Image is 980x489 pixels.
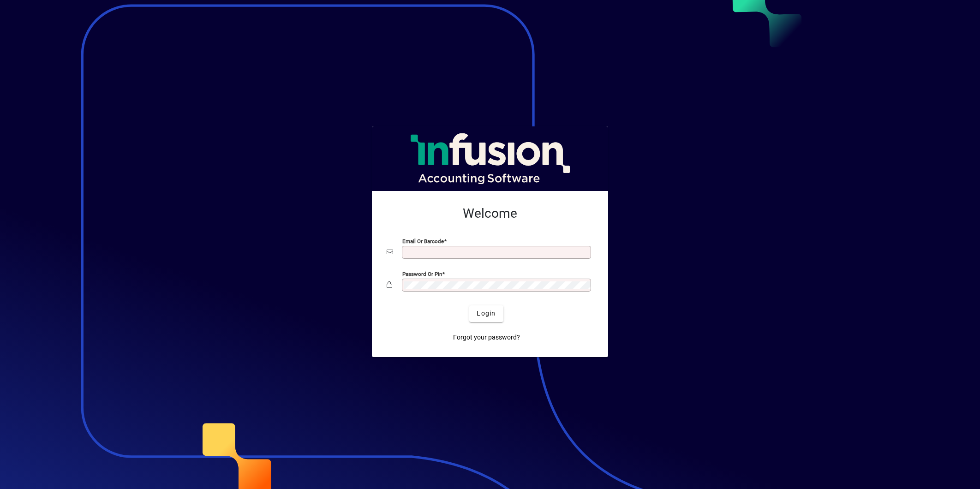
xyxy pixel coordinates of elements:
a: Forgot your password? [449,329,524,346]
mat-label: Email or Barcode [402,238,444,244]
span: Forgot your password? [453,333,520,342]
h2: Welcome [387,206,593,221]
button: Login [469,305,503,322]
span: Login [477,309,496,318]
mat-label: Password or Pin [402,270,442,277]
